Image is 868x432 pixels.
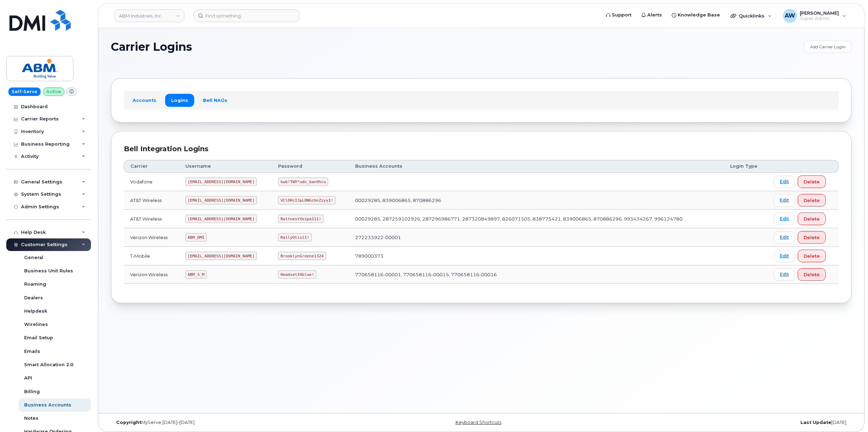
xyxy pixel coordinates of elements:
[804,216,820,222] span: Delete
[349,265,724,284] td: 770658116-00001, 770658116-00015, 770658116-00016
[798,250,826,262] button: Delete
[804,253,820,259] span: Delete
[185,270,207,279] code: ABM_S_M
[185,177,257,186] code: [EMAIL_ADDRESS][DOMAIN_NAME]
[456,420,501,425] a: Keyboard Shortcuts
[179,160,272,173] th: Username
[804,179,820,185] span: Delete
[774,176,795,188] a: Edit
[798,212,826,225] button: Delete
[349,191,724,210] td: 00029285, 839006865, 870886296
[278,233,311,242] code: RallyOtis21!
[804,271,820,278] span: Delete
[124,144,839,154] div: Bell Integration Logins
[605,420,852,425] div: [DATE]
[349,160,724,173] th: Business Accounts
[278,270,316,279] code: Headset34blue!
[124,228,179,247] td: Verizon Wireless
[804,41,852,53] a: Add Carrier Login
[111,41,192,53] span: Carrier Logins
[774,194,795,207] a: Edit
[349,247,724,265] td: 789000373
[278,177,328,186] code: kwb!TWX*udn_ban9hcu
[185,233,207,242] code: ABM_DMI
[278,215,324,223] code: RottnestVespa111!
[124,265,179,284] td: Verizon Wireless
[349,228,724,247] td: 272233922-00001
[197,94,233,106] a: Bell NAGs
[278,196,336,204] code: VClOHiIJpL0NGcbnZzyy1!
[124,173,179,191] td: Vodafone
[349,210,724,228] td: 00029285, 287259102926, 287296986771, 287320849897, 826071505, 838775421, 839006865, 870886296, 9...
[774,269,795,281] a: Edit
[124,160,179,173] th: Carrier
[272,160,349,173] th: Password
[165,94,194,106] a: Logins
[127,94,162,106] a: Accounts
[804,234,820,241] span: Delete
[804,197,820,204] span: Delete
[798,268,826,281] button: Delete
[124,191,179,210] td: AT&T Wireless
[185,215,257,223] code: [EMAIL_ADDRESS][DOMAIN_NAME]
[185,252,257,260] code: [EMAIL_ADDRESS][DOMAIN_NAME]
[124,210,179,228] td: AT&T Wireless
[774,213,795,225] a: Edit
[278,252,326,260] code: BrooklynGreene1324
[724,160,768,173] th: Login Type
[774,231,795,244] a: Edit
[774,250,795,262] a: Edit
[798,175,826,188] button: Delete
[800,420,831,425] strong: Last Update
[116,420,141,425] strong: Copyright
[798,231,826,244] button: Delete
[798,194,826,207] button: Delete
[111,420,358,425] div: MyServe [DATE]–[DATE]
[124,247,179,265] td: T-Mobile
[185,196,257,204] code: [EMAIL_ADDRESS][DOMAIN_NAME]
